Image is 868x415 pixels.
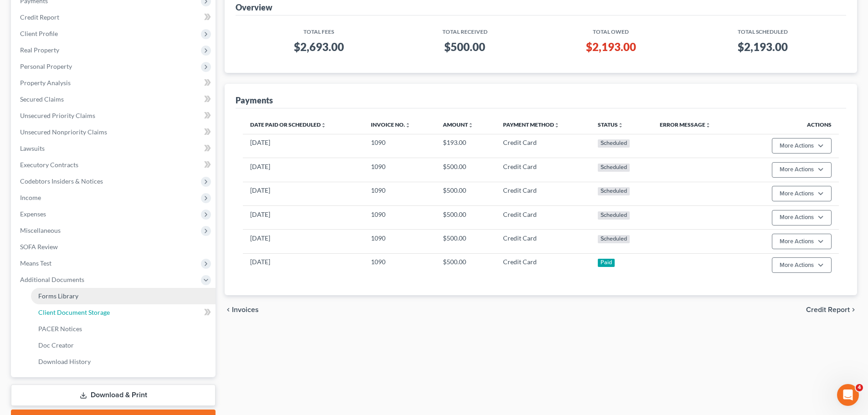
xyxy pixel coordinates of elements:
[705,123,711,128] i: unfold_more
[772,138,832,154] button: More Actions
[13,91,216,108] a: Secured Claims
[837,384,859,406] iframe: Intercom live chat
[31,354,216,370] a: Download History
[13,108,216,124] a: Unsecured Priority Claims
[225,306,259,313] button: chevron_left Invoices
[243,182,364,205] td: [DATE]
[364,253,436,277] td: 1090
[496,205,591,229] td: Credit Card
[436,253,496,277] td: $500.00
[13,75,216,91] a: Property Analysis
[598,259,615,267] div: Paid
[598,121,623,128] a: Statusunfold_more
[436,205,496,229] td: $500.00
[598,187,630,195] div: Scheduled
[243,205,364,229] td: [DATE]
[38,358,91,365] span: Download History
[436,230,496,253] td: $500.00
[772,234,832,249] button: More Actions
[31,337,216,354] a: Doc Creator
[250,40,387,54] h3: $2,693.00
[395,23,535,36] th: Total Received
[443,121,473,128] a: Amountunfold_more
[13,140,216,157] a: Lawsuits
[20,226,61,234] span: Miscellaneous
[364,182,436,205] td: 1090
[20,144,45,152] span: Lawsuits
[20,177,103,185] span: Codebtors Insiders & Notices
[598,235,630,243] div: Scheduled
[20,128,107,136] span: Unsecured Nonpriority Claims
[11,384,216,406] a: Download & Print
[535,23,687,36] th: Total Owed
[20,95,64,103] span: Secured Claims
[243,158,364,182] td: [DATE]
[20,30,58,37] span: Client Profile
[740,116,839,134] th: Actions
[250,121,326,128] a: Date Paid or Scheduledunfold_more
[31,304,216,321] a: Client Document Storage
[598,211,630,220] div: Scheduled
[496,253,591,277] td: Credit Card
[772,257,832,273] button: More Actions
[20,46,59,54] span: Real Property
[496,182,591,205] td: Credit Card
[20,194,41,201] span: Income
[232,306,259,313] span: Invoices
[38,325,82,333] span: PACER Notices
[806,306,850,313] span: Credit Report
[850,306,857,313] i: chevron_right
[496,230,591,253] td: Credit Card
[38,292,78,300] span: Forms Library
[496,134,591,158] td: Credit Card
[20,62,72,70] span: Personal Property
[236,95,273,106] div: Payments
[660,121,711,128] a: Error Messageunfold_more
[436,182,496,205] td: $500.00
[598,139,630,148] div: Scheduled
[496,158,591,182] td: Credit Card
[371,121,411,128] a: Invoice No.unfold_more
[436,158,496,182] td: $500.00
[13,239,216,255] a: SOFA Review
[321,123,326,128] i: unfold_more
[687,23,839,36] th: Total Scheduled
[694,40,832,54] h3: $2,193.00
[225,306,232,313] i: chevron_left
[772,210,832,225] button: More Actions
[618,123,623,128] i: unfold_more
[20,210,46,218] span: Expenses
[20,243,58,251] span: SOFA Review
[243,253,364,277] td: [DATE]
[772,186,832,201] button: More Actions
[468,123,473,128] i: unfold_more
[542,40,679,54] h3: $2,193.00
[243,230,364,253] td: [DATE]
[243,23,395,36] th: Total Fees
[405,123,411,128] i: unfold_more
[402,40,528,54] h3: $500.00
[772,162,832,178] button: More Actions
[20,161,78,169] span: Executory Contracts
[13,124,216,140] a: Unsecured Nonpriority Claims
[598,164,630,172] div: Scheduled
[436,134,496,158] td: $193.00
[364,134,436,158] td: 1090
[20,79,71,87] span: Property Analysis
[243,134,364,158] td: [DATE]
[20,13,59,21] span: Credit Report
[20,276,84,283] span: Additional Documents
[13,157,216,173] a: Executory Contracts
[20,112,95,119] span: Unsecured Priority Claims
[31,321,216,337] a: PACER Notices
[503,121,560,128] a: Payment Methodunfold_more
[364,158,436,182] td: 1090
[364,205,436,229] td: 1090
[806,306,857,313] button: Credit Report chevron_right
[236,2,272,13] div: Overview
[38,341,74,349] span: Doc Creator
[13,9,216,26] a: Credit Report
[38,308,110,316] span: Client Document Storage
[31,288,216,304] a: Forms Library
[20,259,51,267] span: Means Test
